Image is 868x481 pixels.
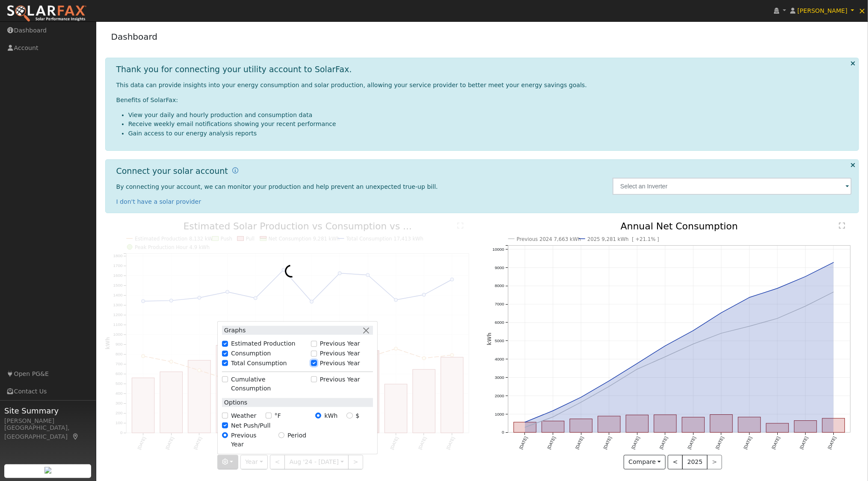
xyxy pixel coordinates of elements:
li: View your daily and hourly production and consumption data [128,111,852,120]
input: Previous Year [311,360,317,366]
rect: onclick="" [570,419,592,433]
label: Options [222,398,247,407]
a: Dashboard [111,32,158,42]
input: Previous Year [311,350,317,356]
text: 5000 [495,338,504,343]
circle: onclick="" [804,305,807,308]
input: Select an Inverter [613,178,852,195]
input: Cumulative Consumption [222,376,228,382]
input: $ [347,413,353,419]
button: 2025 [682,455,708,469]
circle: onclick="" [579,401,583,404]
text: [DATE] [518,436,528,450]
button: Compare [624,455,666,469]
circle: onclick="" [720,331,723,335]
rect: onclick="" [542,421,564,433]
text: [DATE] [715,436,725,450]
text: 8000 [495,284,504,288]
circle: onclick="" [523,426,527,429]
input: Estimated Production [222,341,228,347]
text: Annual Net Consumption [621,221,738,232]
input: kWh [315,413,321,419]
rect: onclick="" [823,419,845,433]
circle: onclick="" [579,396,583,399]
text: [DATE] [743,436,753,450]
label: Cumulative Consumption [231,375,306,393]
label: Weather [231,411,256,420]
text: [DATE] [799,436,809,450]
text: [DATE] [631,436,640,450]
circle: onclick="" [551,409,555,413]
text: [DATE] [771,436,781,450]
text: [DATE] [546,436,556,450]
label: Previous Year [231,431,270,449]
label: kWh [324,411,338,420]
circle: onclick="" [832,290,835,294]
rect: onclick="" [682,417,705,433]
label: Previous Year [320,339,360,348]
text: [DATE] [659,436,669,450]
text: 1000 [495,412,504,416]
label: Previous Year [320,349,360,358]
input: Consumption [222,350,228,356]
span: This data can provide insights into your energy consumption and solar production, allowing your s... [116,82,587,88]
input: Previous Year [222,432,228,438]
h1: Thank you for connecting your utility account to SolarFax. [116,65,352,74]
circle: onclick="" [551,416,555,419]
rect: onclick="" [767,424,789,433]
text: 9000 [495,265,504,270]
a: Map [72,433,80,440]
circle: onclick="" [748,296,751,299]
label: Estimated Production [231,339,296,348]
circle: onclick="" [832,261,835,264]
img: SolarFax [6,5,87,23]
text: 10000 [492,247,504,252]
text:  [839,222,845,229]
h1: Connect your solar account [116,166,228,176]
li: Gain access to our energy analysis reports [128,129,852,138]
circle: onclick="" [776,287,779,290]
rect: onclick="" [738,417,761,433]
text: [DATE] [827,436,837,450]
input: °F [266,413,272,419]
circle: onclick="" [607,379,611,383]
text: 7000 [495,302,504,307]
input: Total Consumption [222,360,228,366]
text: [DATE] [575,436,584,450]
text: kWh [486,333,492,346]
text: 2000 [495,393,504,398]
circle: onclick="" [636,362,639,365]
text: 3000 [495,375,504,380]
circle: onclick="" [720,311,723,314]
text: [DATE] [603,436,613,450]
input: Previous Year [311,376,317,382]
circle: onclick="" [776,317,779,320]
span: Site Summary [4,405,92,416]
span: [PERSON_NAME] [797,7,847,14]
rect: onclick="" [626,415,649,433]
label: Previous Year [320,375,360,384]
input: Previous Year [311,341,317,347]
circle: onclick="" [804,275,807,278]
rect: onclick="" [654,415,677,432]
label: Graphs [222,326,246,335]
text: Previous 2024 7,663 kWh [517,236,581,242]
circle: onclick="" [664,355,667,359]
span: × [859,6,866,16]
label: °F [275,411,281,420]
label: $ [356,411,360,420]
circle: onclick="" [692,343,695,346]
input: Period [278,432,284,438]
text: 6000 [495,320,504,325]
circle: onclick="" [748,325,751,328]
span: By connecting your account, we can monitor your production and help prevent an unexpected true-up... [116,183,438,190]
label: Period [287,431,306,440]
p: Benefits of SolarFax: [116,96,852,105]
circle: onclick="" [607,385,611,388]
text: 0 [502,430,504,435]
rect: onclick="" [794,421,817,433]
circle: onclick="" [636,368,639,371]
circle: onclick="" [523,421,527,424]
text: 2025 9,281 kWh [ +21.1% ] [587,236,659,242]
div: [GEOGRAPHIC_DATA], [GEOGRAPHIC_DATA] [4,423,92,441]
